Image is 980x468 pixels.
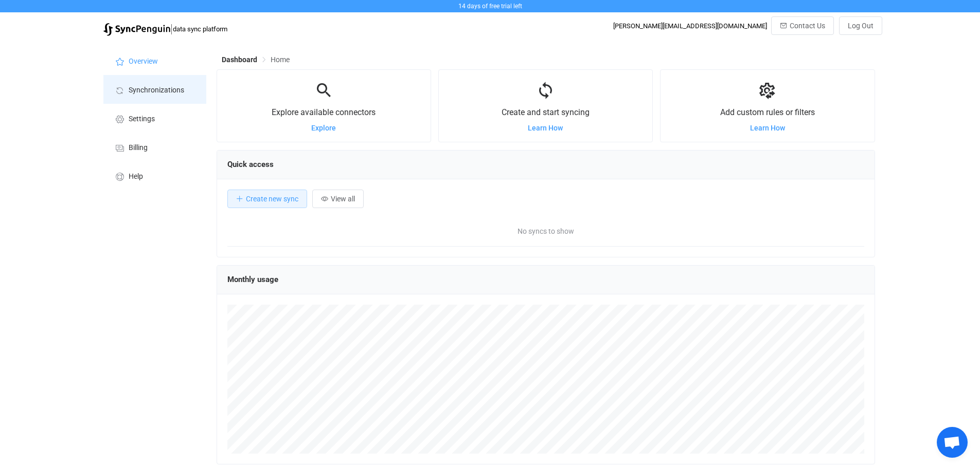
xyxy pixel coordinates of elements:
span: Overview [129,58,158,66]
span: View all [331,195,355,203]
span: Help [129,173,143,181]
span: Home [271,55,290,64]
span: data sync platform [173,25,227,33]
span: Add custom rules or filters [720,107,815,117]
button: Create new sync [227,190,307,208]
a: |data sync platform [103,22,227,36]
img: syncpenguin.svg [103,23,170,36]
a: Explore [311,124,336,132]
span: No syncs to show [386,216,705,247]
span: Explore available connectors [272,107,376,117]
span: Log Out [848,22,874,30]
span: Dashboard [222,55,257,64]
button: Log Out [839,16,882,35]
span: | [170,22,173,36]
span: Create and start syncing [502,107,590,117]
a: Billing [103,133,206,161]
span: 14 days of free trial left [458,3,522,10]
a: Overview [103,46,206,75]
div: Breadcrumb [222,56,290,63]
button: View all [312,190,364,208]
span: Settings [129,115,155,123]
span: Billing [129,144,148,152]
div: Open chat [937,427,968,458]
div: [PERSON_NAME][EMAIL_ADDRESS][DOMAIN_NAME] [613,22,767,30]
a: Learn How [528,124,563,132]
a: Help [103,161,206,190]
span: Quick access [227,160,274,169]
button: Contact Us [771,16,834,35]
span: Contact Us [790,22,825,30]
span: Synchronizations [129,86,184,95]
span: Create new sync [246,195,298,203]
span: Monthly usage [227,275,278,284]
a: Learn How [750,124,785,132]
a: Settings [103,104,206,133]
a: Synchronizations [103,75,206,104]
